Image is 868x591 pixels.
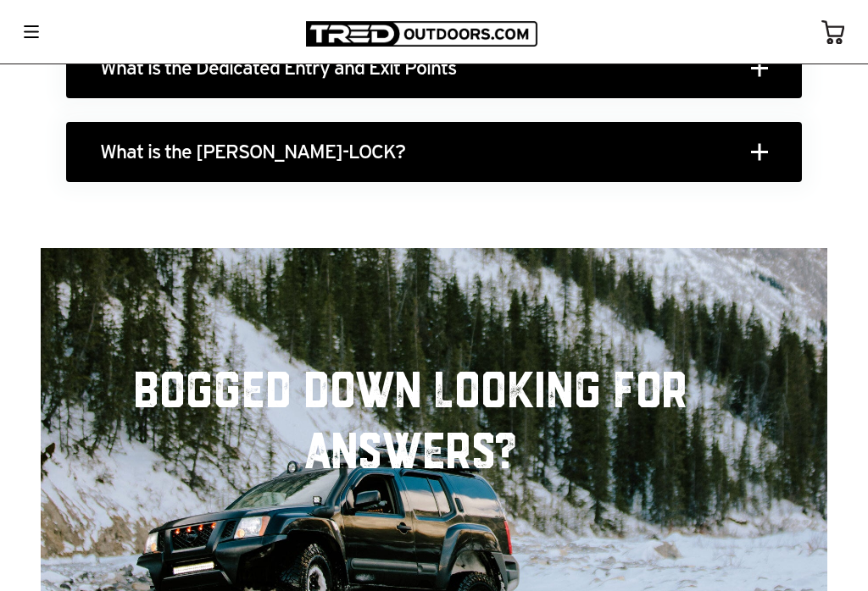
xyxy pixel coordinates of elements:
[821,20,844,44] img: cart-icon
[66,122,802,182] h3: What is the [PERSON_NAME]-LOCK?
[83,364,743,486] h2: Bogged down looking for answers?
[24,25,39,38] img: menu-icon
[66,38,802,98] h3: What is the Dedicated Entry and Exit Points
[306,21,537,47] img: TRED Outdoors America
